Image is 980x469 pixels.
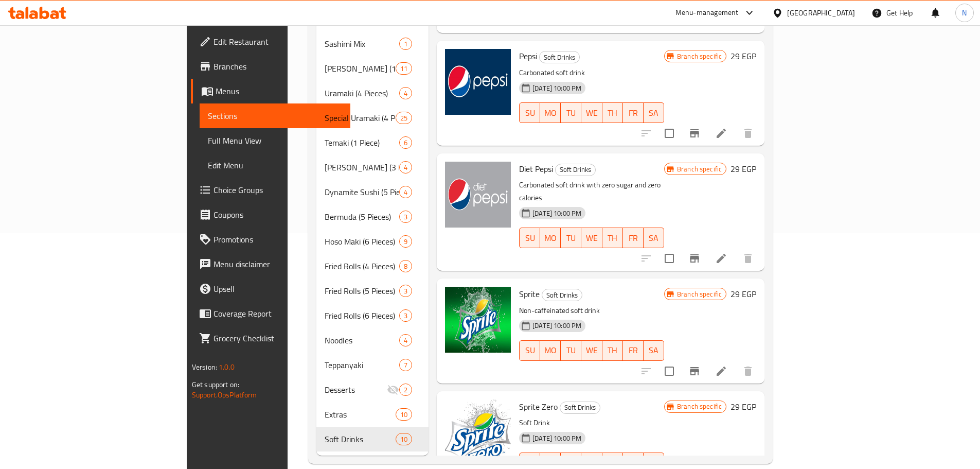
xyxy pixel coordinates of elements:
button: FR [623,228,644,248]
span: SA [648,343,660,358]
button: FR [623,340,644,361]
div: Soft Drinks [560,402,600,414]
div: Hoso Maki (6 Pieces)9 [316,229,429,254]
span: Select to update [658,123,680,144]
span: Special Uramaki (4 Pieces) [325,112,395,124]
span: 4 [400,163,412,172]
h6: 29 EGP [730,287,756,301]
span: Promotions [213,233,342,246]
span: FR [627,106,639,120]
span: [DATE] 10:00 PM [528,209,585,218]
div: [GEOGRAPHIC_DATA] [787,7,855,19]
svg: Inactive section [387,384,399,396]
div: Dynamite Sushi (5 Pieces)4 [316,180,429,204]
span: TU [565,106,577,120]
span: [DATE] 10:00 PM [528,433,585,443]
button: Branch-specific-item [682,359,707,384]
span: TH [607,343,619,358]
a: Edit menu item [715,365,727,377]
div: Sashimi Mix [325,38,399,50]
p: Carbonated soft drink with zero sugar and zero calories [519,179,664,204]
span: Get support on: [192,378,239,391]
div: Menu-management [675,7,739,19]
h6: 29 EGP [730,399,756,414]
span: Menus [216,85,342,97]
button: Branch-specific-item [682,246,707,271]
a: Grocery Checklist [191,326,350,351]
a: Branches [191,54,350,79]
span: Sections [208,110,342,122]
span: Branch specific [673,164,726,174]
h6: 29 EGP [730,162,756,176]
span: Fried Rolls (5 Pieces) [325,285,399,297]
button: SA [644,340,664,361]
span: Soft Drinks [560,402,600,413]
button: WE [581,340,602,361]
span: MO [544,231,557,246]
div: items [399,309,412,322]
span: WE [585,231,598,246]
span: SA [648,231,660,246]
div: Temaki (1 Piece)6 [316,130,429,155]
span: Sprite Zero [519,399,558,414]
div: items [399,87,412,99]
span: FR [627,343,639,358]
span: 1.0.0 [219,360,235,374]
button: SA [644,228,664,248]
span: TH [607,231,619,246]
button: SU [519,102,540,123]
span: Extras [325,408,395,421]
button: WE [581,102,602,123]
button: TH [602,228,623,248]
span: N [962,7,967,19]
a: Promotions [191,227,350,252]
span: Full Menu View [208,134,342,147]
span: TU [565,343,577,358]
div: items [399,186,412,198]
span: Branch specific [673,51,726,61]
span: Choice Groups [213,184,342,196]
img: Pepsi [445,49,511,115]
div: Extras10 [316,402,429,427]
span: Uramaki (4 Pieces) [325,87,399,99]
span: Edit Menu [208,159,342,171]
span: 25 [396,113,412,123]
span: WE [585,106,598,120]
div: Soft Drinks [542,289,582,301]
img: Sprite Zero [445,399,511,465]
a: Edit Restaurant [191,29,350,54]
h6: 29 EGP [730,49,756,63]
span: Branches [213,60,342,73]
span: Branch specific [673,289,726,299]
span: Soft Drinks [540,51,579,63]
button: MO [540,102,561,123]
span: Coupons [213,209,342,221]
span: Fried Rolls (6 Pieces) [325,309,399,322]
a: Choice Groups [191,178,350,202]
p: Soft Drink [519,416,664,429]
button: SA [644,102,664,123]
span: Bermuda (5 Pieces) [325,211,399,223]
button: TH [602,102,623,123]
img: Sprite [445,287,511,353]
a: Edit Menu [200,153,350,178]
p: Carbonated soft drink [519,66,664,79]
div: Fried Rolls (4 Pieces)8 [316,254,429,279]
p: Non-caffeinated soft drink [519,304,664,317]
div: items [396,112,412,124]
span: SU [524,343,536,358]
div: Temaki (1 Piece) [325,136,399,149]
div: Desserts2 [316,377,429,402]
span: Hoso Maki (6 Pieces) [325,235,399,248]
a: Support.OpsPlatform [192,388,257,402]
button: MO [540,228,561,248]
span: Soft Drinks [325,433,395,445]
span: 4 [400,89,412,98]
span: FR [627,231,639,246]
span: [PERSON_NAME] (1 Piece) [325,62,395,75]
span: TH [607,106,619,120]
button: FR [623,102,644,123]
span: 2 [400,385,412,395]
a: Edit menu item [715,252,727,265]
